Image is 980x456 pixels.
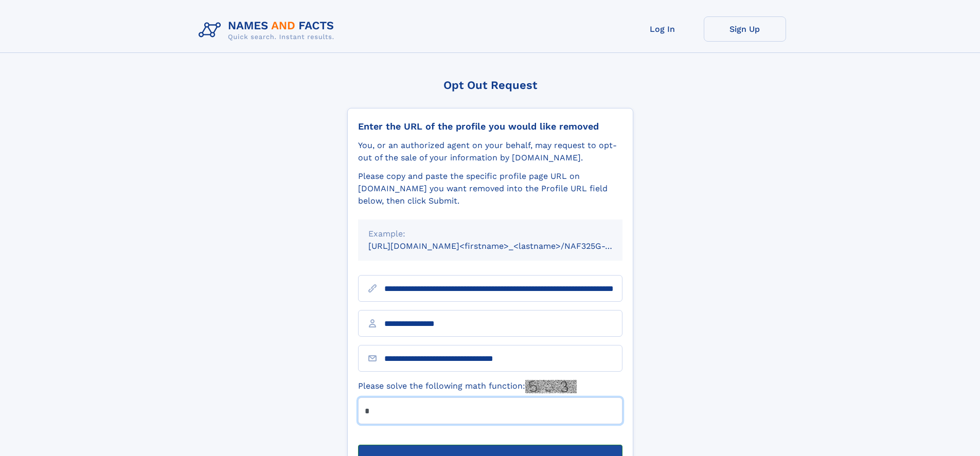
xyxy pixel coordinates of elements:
[358,170,622,207] div: Please copy and paste the specific profile page URL on [DOMAIN_NAME] you want removed into the Pr...
[358,139,622,164] div: You, or an authorized agent on your behalf, may request to opt-out of the sale of your informatio...
[358,380,577,393] label: Please solve the following math function:
[358,121,622,132] div: Enter the URL of the profile you would like removed
[368,241,642,251] small: [URL][DOMAIN_NAME]<firstname>_<lastname>/NAF325G-xxxxxxxx
[621,16,704,42] a: Log In
[347,79,633,92] div: Opt Out Request
[194,16,343,44] img: Logo Names and Facts
[368,228,612,240] div: Example:
[704,16,786,42] a: Sign Up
